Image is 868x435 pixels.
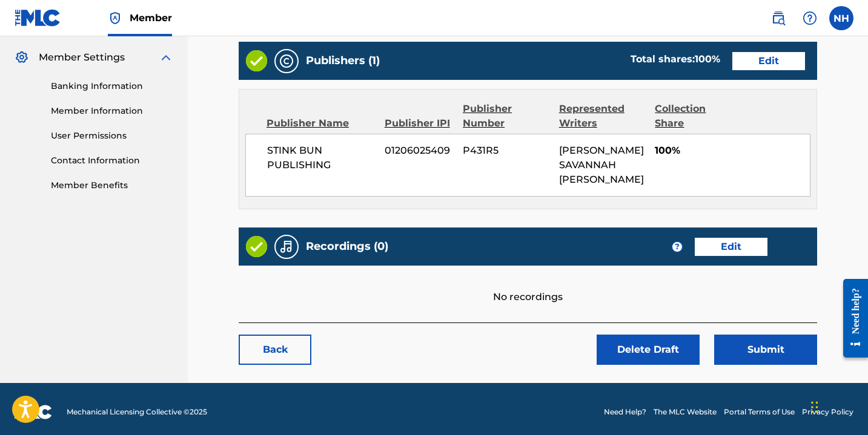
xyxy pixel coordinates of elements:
div: User Menu [829,6,853,30]
span: 100% [655,143,810,158]
img: Member Settings [15,50,29,65]
span: P431R5 [463,143,549,158]
span: STINK BUN PUBLISHING [267,143,376,172]
img: Valid [246,50,267,71]
img: expand [159,50,173,65]
a: Privacy Policy [802,407,853,417]
a: Banking Information [51,80,173,93]
h5: Recordings (0) [306,240,388,253]
a: The MLC Website [654,407,717,417]
button: Delete Draft [597,335,700,365]
a: Edit [695,238,767,256]
a: Public Search [766,6,790,30]
a: Contact Information [51,154,173,167]
span: ? [672,242,682,252]
a: Edit [732,52,805,70]
div: No recordings [239,266,817,304]
img: Recordings [279,240,294,254]
span: Member Settings [39,50,125,65]
a: Member Benefits [51,179,173,192]
img: Publishers [279,54,294,68]
iframe: Resource Center [834,270,868,367]
div: Publisher Name [267,116,376,131]
a: Portal Terms of Use [724,407,795,417]
span: 01206025409 [385,143,454,158]
div: Drag [811,389,818,425]
a: Back [239,335,311,365]
div: Publisher IPI [385,116,454,131]
span: [PERSON_NAME] SAVANNAH [PERSON_NAME] [559,145,644,185]
span: Member [130,11,172,25]
div: Collection Share [655,102,737,131]
img: MLC Logo [15,9,61,27]
img: Top Rightsholder [108,11,122,25]
div: Total shares: [631,52,720,67]
a: Need Help? [604,407,646,417]
div: Represented Writers [559,102,646,131]
img: Valid [246,236,267,257]
img: help [803,11,817,25]
div: Publisher Number [463,102,550,131]
span: Mechanical Licensing Collective © 2025 [67,407,207,417]
iframe: Chat Widget [807,377,868,435]
button: Submit [714,335,817,365]
span: 100 % [695,53,720,65]
img: search [771,11,786,25]
a: User Permissions [51,129,173,142]
div: Help [798,6,822,30]
a: Member Information [51,105,173,117]
h5: Publishers (1) [306,54,380,68]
